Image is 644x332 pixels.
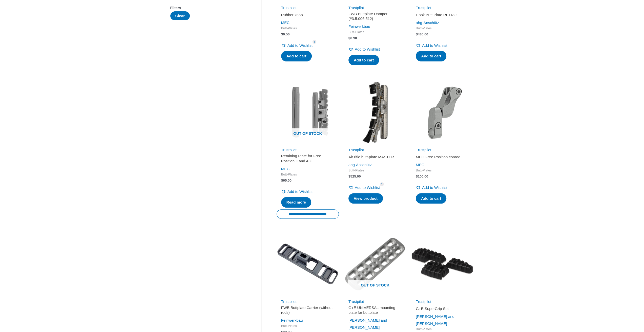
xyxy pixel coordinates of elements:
h2: Hook Butt Plate RETRO [416,12,469,17]
span: Butt-Plates [281,324,334,328]
a: Add to cart: “Rubber knop” [281,51,312,61]
img: G+E SuperGrip Set [411,233,473,295]
span: $ [348,36,350,40]
a: Air rifle butt-plate MASTER [348,154,402,161]
bdi: 0.90 [348,36,357,40]
button: Clear [170,11,190,20]
span: Add to Wishlist [422,185,447,190]
a: Trustpilot [348,299,364,304]
span: Add to Wishlist [355,47,380,51]
a: Trustpilot [348,148,364,152]
a: Read more about “Retaining Plate for Free Position II and AGL” [281,197,311,208]
bdi: 430.00 [416,32,428,36]
span: Butt-Plates [416,168,469,173]
span: $ [348,174,350,178]
span: 1 [313,40,317,44]
a: Out of stock [277,81,339,143]
a: Retaining Plate for Free Position II and AGL [281,153,334,165]
span: $ [416,174,418,178]
h2: MEC Free Position conrod [416,154,469,160]
a: FWB Buttplate Damper (#3.5.006.512) [348,11,402,23]
span: Butt-Plates [348,30,402,34]
h2: Air rifle butt-plate MASTER [348,154,402,160]
span: Add to Wishlist [287,43,313,48]
a: Trustpilot [416,148,431,152]
bdi: 0.50 [281,32,290,36]
a: MEC [416,163,424,167]
span: Add to Wishlist [287,189,313,194]
h2: FWB Buttplate Carrier (without rods) [281,305,334,315]
a: Add to Wishlist [416,184,447,191]
span: Out of stock [348,280,402,291]
div: Filters [170,4,246,12]
a: FWB Buttplate Carrier (without rods) [281,305,334,317]
h2: Retaining Plate for Free Position II and AGL [281,153,334,163]
a: Add to Wishlist [281,188,313,195]
a: Add to Wishlist [416,42,447,49]
span: $ [281,179,283,182]
a: ahg-Anschütz [416,20,439,25]
a: Feinwerkbau [281,318,303,322]
span: $ [416,32,418,36]
img: Air rifle butt-plate MASTER [344,81,406,143]
a: Feinwerkbau [348,24,370,29]
a: Read more about “Air rifle butt-plate MASTER” [348,193,383,204]
span: Butt-Plates [416,26,469,31]
img: FWB Buttplate Carrier [277,233,339,295]
span: Butt-Plates [281,26,334,31]
a: Trustpilot [416,6,431,10]
span: Add to Wishlist [422,43,447,48]
a: Trustpilot [348,6,364,10]
a: MEC [281,167,289,171]
a: Trustpilot [416,299,431,304]
a: G+E SuperGrip Set [416,306,469,313]
a: Add to cart: “FWB Buttplate Damper (#3.5.006.512)” [348,55,379,65]
span: Butt-Plates [416,327,469,331]
img: UNIVERSAL mounting plate [344,233,406,295]
span: Out of stock [280,128,335,140]
a: [PERSON_NAME] and [PERSON_NAME] [416,314,454,326]
a: Trustpilot [281,299,297,304]
a: Trustpilot [281,148,297,152]
bdi: 525.00 [348,174,361,178]
a: G+E UNIVERSAL mounting plate for buttplate [348,305,402,317]
a: [PERSON_NAME] and [PERSON_NAME] [348,318,387,329]
span: Add to Wishlist [355,185,380,190]
span: 1 [380,182,384,186]
h2: G+E SuperGrip Set [416,306,469,311]
img: Retaining Plate for Free Position II and AGL [277,81,339,143]
span: Butt-Plates [281,172,334,177]
a: Add to Wishlist [281,42,313,49]
a: Out of stock [344,233,406,295]
a: MEC Free Position conrod [416,154,469,161]
h2: Rubber knop [281,12,334,17]
a: Hook Butt Plate RETRO [416,12,469,19]
bdi: 65.00 [281,179,292,182]
span: $ [281,32,283,36]
a: Add to cart: “MEC Free Position conrod” [416,193,446,204]
h2: G+E UNIVERSAL mounting plate for buttplate [348,305,402,315]
a: ahg-Anschütz [348,163,372,167]
span: Butt-Plates [348,168,402,173]
img: MEC Free Position conrod [411,81,473,143]
a: Add to Wishlist [348,46,380,53]
a: MEC [281,20,289,25]
a: Add to Wishlist [348,184,380,191]
a: Rubber knop [281,12,334,19]
h2: FWB Buttplate Damper (#3.5.006.512) [348,11,402,21]
a: Trustpilot [281,6,297,10]
bdi: 100.00 [416,174,428,178]
a: Add to cart: “Hook Butt Plate RETRO” [416,51,446,61]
